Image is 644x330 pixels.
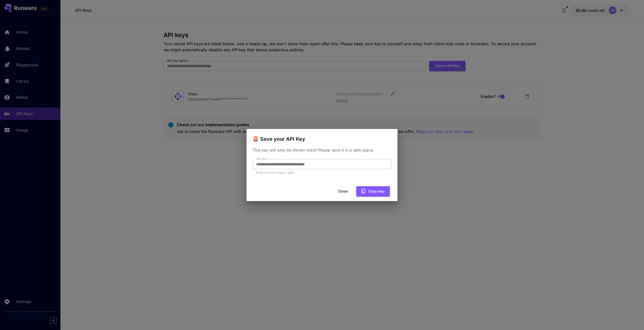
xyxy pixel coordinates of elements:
p: This key will only be shown once! Please save it in a safe place. [253,147,391,153]
h2: 🚨 Save your API Key [247,129,397,143]
button: Copy Key [356,186,390,197]
p: Keep it secret. Keep it safe. [256,170,388,175]
button: Close [332,186,354,197]
label: API Key [256,157,269,161]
